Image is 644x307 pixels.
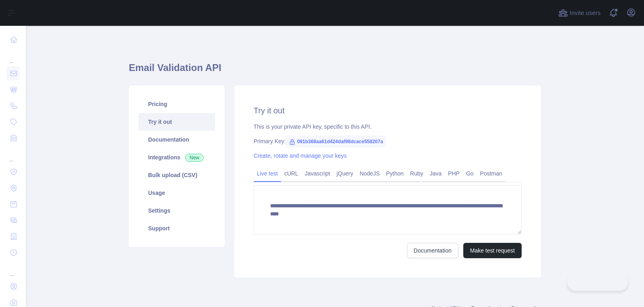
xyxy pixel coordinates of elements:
[138,219,215,237] a: Support
[356,167,383,180] a: NodeJS
[185,154,204,162] span: New
[6,48,19,65] div: ...
[445,167,463,180] a: PHP
[254,167,281,180] a: Live test
[254,152,347,159] a: Create, rotate and manage your keys
[138,202,215,219] a: Settings
[6,261,19,278] div: ...
[138,166,215,184] a: Bulk upload (CSV)
[477,167,506,180] a: Postman
[138,184,215,202] a: Usage
[6,147,19,163] div: ...
[138,148,215,166] a: Integrations New
[567,274,628,291] iframe: Toggle Customer Support
[138,131,215,148] a: Documentation
[407,167,427,180] a: Ruby
[129,61,541,81] h1: Email Validation API
[254,105,522,116] h2: Try it out
[407,243,458,258] a: Documentation
[333,167,356,180] a: jQuery
[463,167,477,180] a: Go
[427,167,445,180] a: Java
[254,123,522,131] div: This is your private API key, specific to this API.
[383,167,407,180] a: Python
[463,243,522,258] button: Make test request
[286,136,386,148] span: 091b368aa61d424daf98dcace558207a
[557,6,602,19] button: Invite users
[138,95,215,113] a: Pricing
[281,167,301,180] a: cURL
[254,137,522,145] div: Primary Key:
[570,8,601,18] span: Invite users
[138,113,215,131] a: Try it out
[301,167,333,180] a: Javascript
